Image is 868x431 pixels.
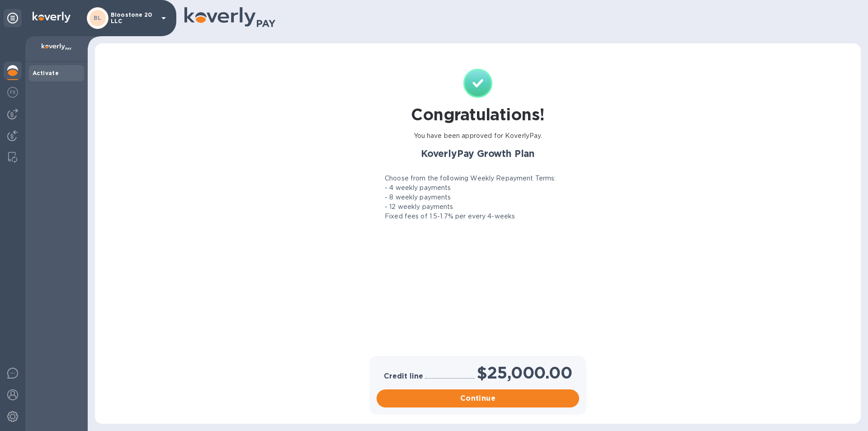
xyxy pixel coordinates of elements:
[411,105,544,124] h1: Congratulations!
[371,148,585,159] h2: KoverlyPay Growth Plan
[33,12,71,23] img: Logo
[385,212,515,221] p: Fixed fees of 1.5-1.7% per every 4-weeks
[111,12,156,24] p: Bloostone 20 LLC
[385,202,453,212] p: - 12 weekly payments
[384,372,423,381] h3: Credit line
[385,183,451,193] p: - 4 weekly payments
[385,174,556,183] p: Choose from the following Weekly Repayment Terms:
[384,393,572,404] span: Continue
[7,87,18,98] img: Foreign exchange
[476,363,572,382] h1: $25,000.00
[94,14,102,21] b: BL
[414,131,542,141] p: You have been approved for KoverlyPay.
[4,9,22,27] div: Unpin categories
[377,389,579,407] button: Continue
[385,193,451,202] p: - 8 weekly payments
[33,70,59,76] b: Activate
